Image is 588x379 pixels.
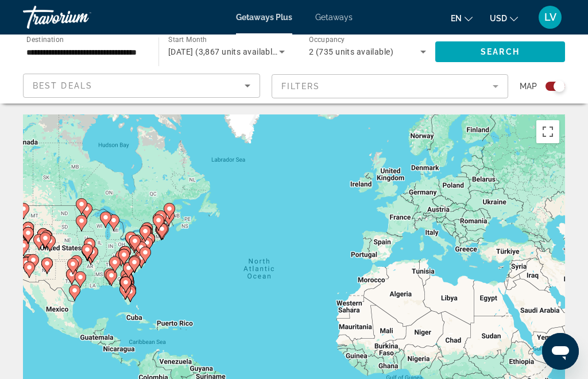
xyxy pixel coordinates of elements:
mat-select: Sort by [33,79,250,93]
span: Search [481,47,520,56]
span: Destination [26,35,64,43]
button: Filter [272,74,509,99]
span: Occupancy [309,36,345,44]
a: Travorium [23,2,138,32]
span: Best Deals [33,81,92,90]
button: Change currency [490,10,518,26]
span: LV [544,12,556,23]
span: USD [490,14,507,23]
button: Toggle fullscreen view [536,120,559,143]
span: en [451,14,462,23]
iframe: Button to launch messaging window [542,333,579,370]
a: Getaways Plus [236,13,292,22]
button: Search [435,41,565,62]
span: [DATE] (3,867 units available) [168,47,280,56]
button: User Menu [535,5,565,29]
span: 2 (735 units available) [309,47,393,56]
a: Getaways [315,13,353,22]
button: Change language [451,10,473,26]
span: Map [520,78,537,94]
span: Start Month [168,36,207,44]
